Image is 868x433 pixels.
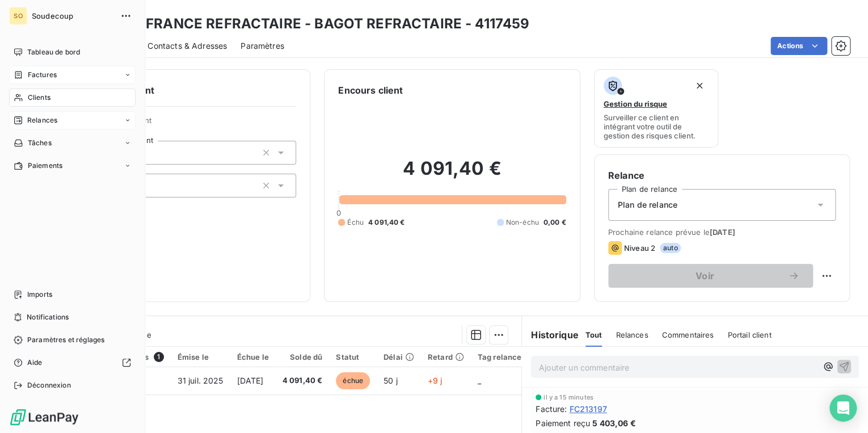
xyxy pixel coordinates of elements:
[9,354,136,372] a: Aide
[616,330,648,339] span: Relances
[27,335,104,345] span: Paramètres et réglages
[506,217,539,228] span: Non-échu
[28,70,57,80] span: Factures
[624,243,655,253] span: Niveau 2
[27,47,80,57] span: Tableau de bord
[569,403,606,415] span: FC213197
[336,372,370,389] span: échue
[428,352,464,361] div: Retard
[27,289,52,300] span: Imports
[283,375,323,386] span: 4 091,40 €
[154,352,164,362] span: 1
[384,352,414,361] div: Délai
[770,37,827,55] button: Actions
[283,352,323,361] div: Solde dû
[608,169,836,182] h6: Relance
[69,83,296,97] h6: Informations client
[178,376,224,385] span: 31 juil. 2025
[9,7,27,25] div: SO
[622,271,788,280] span: Voir
[241,40,284,52] span: Paramètres
[543,217,566,228] span: 0,00 €
[536,417,590,429] span: Paiement reçu
[478,352,536,361] div: Tag relance
[148,40,227,52] span: Contacts & Adresses
[336,208,341,217] span: 0
[478,376,481,385] span: _
[27,115,57,125] span: Relances
[727,330,771,339] span: Portail client
[608,264,813,288] button: Voir
[522,328,579,342] h6: Historique
[536,403,567,415] span: Facture :
[368,217,405,228] span: 4 091,40 €
[710,228,735,237] span: [DATE]
[618,199,677,211] span: Plan de relance
[28,138,52,148] span: Tâches
[237,352,269,361] div: Échue le
[594,69,719,148] button: Gestion du risqueSurveiller ce client en intégrant votre outil de gestion des risques client.
[347,217,364,228] span: Échu
[336,352,370,361] div: Statut
[178,352,224,361] div: Émise le
[585,330,602,339] span: Tout
[543,394,593,401] span: il y a 15 minutes
[91,116,296,132] span: Propriétés Client
[27,358,43,368] span: Aide
[9,408,79,426] img: Logo LeanPay
[27,380,71,390] span: Déconnexion
[28,93,50,103] span: Clients
[661,330,714,339] span: Commentaires
[338,157,566,191] h2: 4 091,40 €
[608,228,836,237] span: Prochaine relance prévue le
[660,243,681,253] span: auto
[32,11,113,20] span: Soudecoup
[384,376,398,385] span: 50 j
[428,376,443,385] span: +9 j
[28,161,62,171] span: Paiements
[604,113,709,140] span: Surveiller ce client en intégrant votre outil de gestion des risques client.
[338,83,403,97] h6: Encours client
[829,394,857,422] div: Open Intercom Messenger
[592,417,636,429] span: 5 403,06 €
[100,14,529,34] h3: ILE DE FRANCE REFRACTAIRE - BAGOT REFRACTAIRE - 4117459
[237,376,264,385] span: [DATE]
[604,99,667,108] span: Gestion du risque
[27,312,69,322] span: Notifications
